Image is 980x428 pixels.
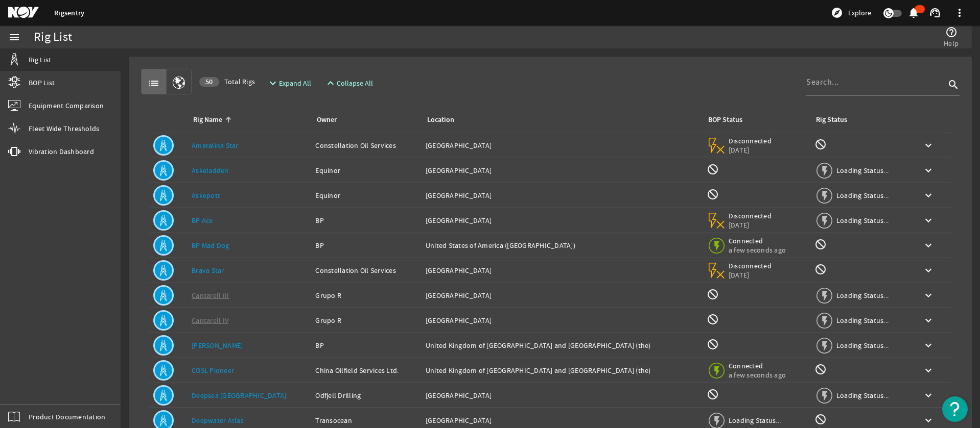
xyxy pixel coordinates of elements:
[426,390,698,400] div: [GEOGRAPHIC_DATA]
[315,365,417,375] div: China Oilfield Services Ltd.
[192,366,234,375] a: COSL Pioneer
[426,190,698,200] div: [GEOGRAPHIC_DATA]
[922,289,935,301] mat-icon: keyboard_arrow_down
[729,361,786,370] span: Connected
[922,364,935,376] mat-icon: keyboard_arrow_down
[29,146,94,157] span: Vibration Dashboard
[192,341,243,350] a: [PERSON_NAME]
[192,266,224,275] a: Brava Star
[814,363,827,375] mat-icon: Rig Monitoring not available for this rig
[317,114,337,125] div: Owner
[192,141,239,150] a: Amaralina Star
[193,114,222,125] div: Rig Name
[836,291,889,300] span: Loading Status...
[922,189,935,202] mat-icon: keyboard_arrow_down
[922,164,935,177] mat-icon: keyboard_arrow_down
[426,140,698,150] div: [GEOGRAPHIC_DATA]
[707,388,719,400] mat-icon: BOP Monitoring not available for this rig
[729,145,772,155] span: [DATE]
[8,145,20,158] mat-icon: vibration
[426,290,698,300] div: [GEOGRAPHIC_DATA]
[315,190,417,200] div: Equinor
[54,8,84,18] a: Rigsentry
[814,263,827,275] mat-icon: Rig Monitoring not available for this rig
[729,220,772,230] span: [DATE]
[320,74,377,92] button: Collapse All
[707,188,719,200] mat-icon: BOP Monitoring not available for this rig
[426,114,694,125] div: Location
[315,140,417,150] div: Constellation Oil Services
[192,416,244,425] a: Deepwater Atlas
[34,32,72,42] div: Rig List
[337,78,373,88] span: Collapse All
[192,391,286,400] a: Deepsea [GEOGRAPHIC_DATA]
[199,77,219,87] div: 50
[279,78,311,88] span: Expand All
[907,7,920,19] mat-icon: notifications
[836,216,889,225] span: Loading Status...
[836,191,889,200] span: Loading Status...
[315,215,417,225] div: BP
[315,240,417,250] div: BP
[945,26,958,38] mat-icon: help_outline
[707,338,719,350] mat-icon: BOP Monitoring not available for this rig
[267,77,275,89] mat-icon: expand_more
[708,114,742,125] div: BOP Status
[426,415,698,425] div: [GEOGRAPHIC_DATA]
[426,265,698,275] div: [GEOGRAPHIC_DATA]
[29,412,105,422] span: Product Documentation
[29,78,55,88] span: BOP List
[707,163,719,175] mat-icon: BOP Monitoring not available for this rig
[814,413,827,425] mat-icon: Rig Monitoring not available for this rig
[199,77,255,87] span: Total Rigs
[263,74,315,92] button: Expand All
[729,416,781,425] span: Loading Status...
[729,261,772,270] span: Disconnected
[707,313,719,325] mat-icon: BOP Monitoring not available for this rig
[192,216,213,225] a: BP Ace
[315,340,417,350] div: BP
[315,415,417,425] div: Transocean
[315,315,417,325] div: Grupo R
[922,414,935,426] mat-icon: keyboard_arrow_down
[816,114,847,125] div: Rig Status
[922,239,935,251] mat-icon: keyboard_arrow_down
[848,8,871,18] span: Explore
[426,215,698,225] div: [GEOGRAPHIC_DATA]
[729,270,772,280] span: [DATE]
[947,1,972,25] button: more_vert
[192,316,228,325] a: Cantarell IV
[831,7,843,19] mat-icon: explore
[315,290,417,300] div: Grupo R
[729,211,772,220] span: Disconnected
[814,138,827,150] mat-icon: Rig Monitoring not available for this rig
[922,389,935,401] mat-icon: keyboard_arrow_down
[192,191,220,200] a: Askepott
[836,316,889,325] span: Loading Status...
[942,396,968,422] button: Open Resource Center
[427,114,454,125] div: Location
[707,288,719,300] mat-icon: BOP Monitoring not available for this rig
[148,77,160,89] mat-icon: list
[922,139,935,152] mat-icon: keyboard_arrow_down
[729,370,786,380] span: a few seconds ago
[426,165,698,175] div: [GEOGRAPHIC_DATA]
[426,240,698,250] div: United States of America ([GEOGRAPHIC_DATA])
[192,166,229,175] a: Askeladden
[729,236,786,245] span: Connected
[192,291,229,300] a: Cantarell III
[814,238,827,250] mat-icon: Rig Monitoring not available for this rig
[729,136,772,145] span: Disconnected
[315,265,417,275] div: Constellation Oil Services
[192,114,303,125] div: Rig Name
[315,114,413,125] div: Owner
[729,245,786,255] span: a few seconds ago
[29,123,99,134] span: Fleet Wide Thresholds
[929,7,941,19] mat-icon: support_agent
[922,339,935,351] mat-icon: keyboard_arrow_down
[922,264,935,276] mat-icon: keyboard_arrow_down
[324,77,333,89] mat-icon: expand_less
[426,365,698,375] div: United Kingdom of [GEOGRAPHIC_DATA] and [GEOGRAPHIC_DATA] (the)
[426,315,698,325] div: [GEOGRAPHIC_DATA]
[836,391,889,400] span: Loading Status...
